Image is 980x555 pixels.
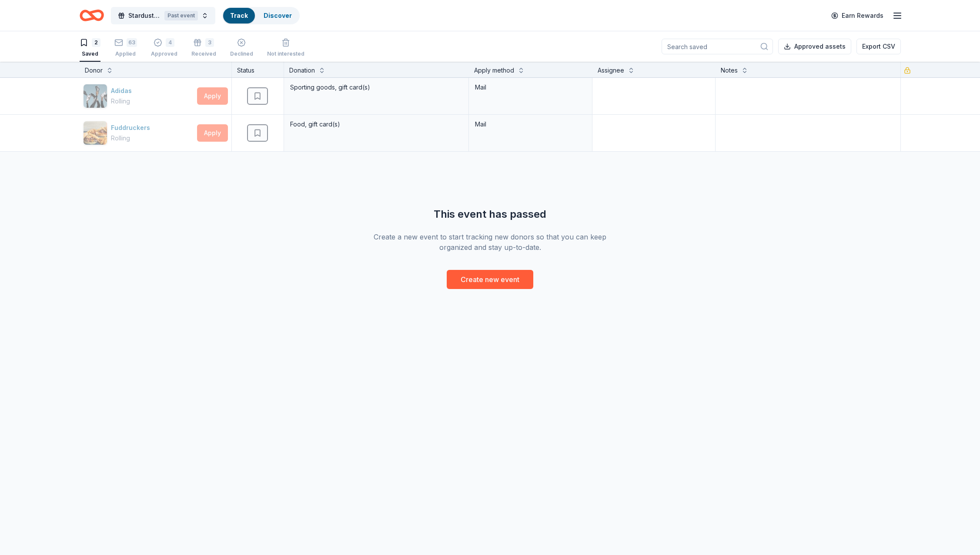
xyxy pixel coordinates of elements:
[721,65,738,76] div: Notes
[230,35,253,62] button: Declined
[230,50,253,57] div: Declined
[85,65,103,76] div: Donor
[114,50,137,57] div: Applied
[778,39,851,54] button: Approved assets
[191,50,216,57] div: Received
[267,50,304,57] div: Not interested
[447,270,533,289] button: Create new event
[151,50,177,57] div: Approved
[114,35,137,62] button: 63Applied
[164,11,198,20] div: Past event
[232,62,284,77] div: Status
[80,35,100,62] button: 2Saved
[166,38,174,47] div: 4
[264,12,292,19] a: Discover
[267,35,304,62] button: Not interested
[826,8,889,23] a: Earn Rewards
[475,82,586,93] div: Mail
[128,10,161,21] span: Stardust Awards & Gala
[111,7,215,24] button: Stardust Awards & GalaPast event
[662,39,773,54] input: Search saved
[80,5,104,26] a: Home
[205,38,214,47] div: 3
[598,65,624,76] div: Assignee
[475,119,586,130] div: Mail
[856,39,901,54] button: Export CSV
[289,81,463,93] div: Sporting goods, gift card(s)
[289,118,463,130] div: Food, gift card(s)
[80,50,100,57] div: Saved
[151,35,177,62] button: 4Approved
[127,38,137,47] div: 63
[289,65,315,76] div: Donation
[191,35,216,62] button: 3Received
[230,12,248,19] a: Track
[365,232,615,253] div: Create a new event to start tracking new donors so that you can keep organized and stay up-to-date.
[474,65,514,76] div: Apply method
[365,207,615,221] div: This event has passed
[222,7,300,24] button: TrackDiscover
[92,38,100,47] div: 2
